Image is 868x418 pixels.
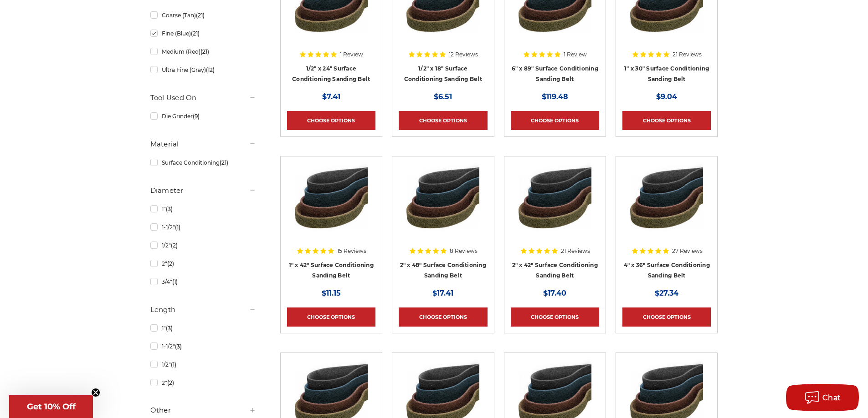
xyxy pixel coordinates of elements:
[450,248,478,254] span: 8 Reviews
[191,30,200,37] span: (21)
[561,248,590,254] span: 21 Reviews
[167,260,174,267] span: (2)
[543,289,566,297] span: $17.40
[399,163,487,251] a: 2"x48" Surface Conditioning Sanding Belts
[150,320,256,336] a: 1"
[150,108,256,124] a: Die Grinder
[166,325,173,332] span: (3)
[624,65,709,82] a: 1" x 30" Surface Conditioning Sanding Belt
[434,92,452,101] span: $6.51
[287,163,375,251] a: 1"x42" Surface Conditioning Sanding Belts
[150,92,256,103] h5: Tool Used On
[172,278,178,285] span: (1)
[150,237,256,253] a: 1/2"
[399,307,487,327] a: Choose Options
[404,65,482,82] a: 1/2" x 18" Surface Conditioning Sanding Belt
[673,52,702,57] span: 21 Reviews
[9,395,93,418] div: Get 10% OffClose teaser
[511,163,599,251] a: 2"x42" Surface Conditioning Sanding Belts
[193,113,200,120] span: (9)
[622,163,711,251] a: 4"x36" Surface Conditioning Sanding Belts
[287,307,375,327] a: Choose Options
[196,12,205,19] span: (21)
[512,262,598,279] a: 2" x 42" Surface Conditioning Sanding Belt
[624,262,710,279] a: 4" x 36" Surface Conditioning Sanding Belt
[150,304,256,315] h5: Length
[150,256,256,272] a: 2"
[322,289,341,297] span: $11.15
[511,307,599,327] a: Choose Options
[220,159,228,166] span: (21)
[91,388,100,397] button: Close teaser
[519,163,591,236] img: 2"x42" Surface Conditioning Sanding Belts
[175,343,182,350] span: (3)
[399,111,487,130] a: Choose Options
[432,289,453,297] span: $17.41
[289,262,374,279] a: 1" x 42" Surface Conditioning Sanding Belt
[150,219,256,235] a: 1-1/2"
[175,224,180,231] span: (1)
[322,92,340,101] span: $7.41
[171,361,176,368] span: (1)
[542,92,568,101] span: $119.48
[200,48,209,55] span: (21)
[656,92,677,101] span: $9.04
[622,307,711,327] a: Choose Options
[166,206,173,212] span: (3)
[150,155,256,171] a: Surface Conditioning
[287,111,375,130] a: Choose Options
[786,384,859,411] button: Chat
[511,111,599,130] a: Choose Options
[337,248,366,254] span: 15 Reviews
[150,338,256,354] a: 1-1/2"
[167,379,174,386] span: (2)
[340,52,363,57] span: 1 Review
[564,52,587,57] span: 1 Review
[292,65,370,82] a: 1/2" x 24" Surface Conditioning Sanding Belt
[295,163,368,236] img: 1"x42" Surface Conditioning Sanding Belts
[449,52,478,57] span: 12 Reviews
[150,25,256,41] a: Fine (Blue)
[150,375,256,391] a: 2"
[150,7,256,23] a: Coarse (Tan)
[206,66,215,73] span: (12)
[150,185,256,196] h5: Diameter
[150,44,256,60] a: Medium (Red)
[672,248,703,254] span: 27 Reviews
[171,242,178,249] span: (2)
[150,201,256,217] a: 1"
[655,289,678,297] span: $27.34
[150,139,256,150] h5: Material
[150,274,256,290] a: 3/4"
[150,357,256,373] a: 1/2"
[822,393,841,402] span: Chat
[512,65,598,82] a: 6" x 89" Surface Conditioning Sanding Belt
[150,62,256,78] a: Ultra Fine (Gray)
[622,111,711,130] a: Choose Options
[630,163,703,236] img: 4"x36" Surface Conditioning Sanding Belts
[150,405,256,416] h5: Other
[400,262,486,279] a: 2" x 48" Surface Conditioning Sanding Belt
[27,402,76,412] span: Get 10% Off
[406,163,479,236] img: 2"x48" Surface Conditioning Sanding Belts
